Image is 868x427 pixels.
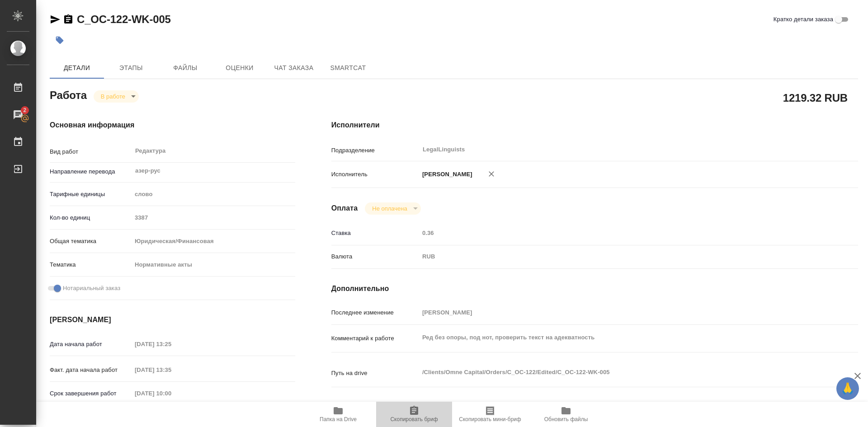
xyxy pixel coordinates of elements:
span: Файлы [164,62,207,74]
div: В работе [94,90,139,103]
button: Скопировать ссылку [63,14,74,25]
h4: [PERSON_NAME] [50,314,295,325]
div: Юридическая/Финансовая [132,234,295,249]
span: Оценки [218,62,261,74]
button: Обновить файлы [528,402,604,427]
span: Папка на Drive [320,416,357,422]
button: Удалить исполнителя [481,164,501,184]
span: Кратко детали заказа [774,15,833,24]
h4: Оплата [331,203,358,214]
button: Добавить тэг [50,30,70,50]
h4: Исполнители [331,120,858,131]
div: RUB [419,249,814,264]
button: Скопировать ссылку для ЯМессенджера [50,14,61,25]
p: Факт. дата начала работ [50,366,132,375]
input: Пустое поле [132,387,211,400]
p: Путь на drive [331,369,419,378]
h2: Работа [50,86,87,103]
div: В работе [365,202,420,215]
p: Кол-во единиц [50,213,132,222]
textarea: /Clients/Omne Capital/Orders/C_OC-122/Edited/C_OC-122-WK-005 [419,365,814,380]
a: 2 [2,103,34,126]
span: Нотариальный заказ [63,284,120,293]
span: Скопировать мини-бриф [459,416,521,422]
p: Тарифные единицы [50,190,132,199]
p: Подразделение [331,146,419,155]
h4: Дополнительно [331,283,858,294]
p: Комментарий к работе [331,334,419,343]
span: 2 [18,106,32,115]
p: Исполнитель [331,170,419,179]
p: Валюта [331,252,419,261]
p: Дата начала работ [50,340,132,349]
textarea: Ред без опоры, под нот, проверить текст на адекватность [419,330,814,345]
p: Ставка [331,229,419,238]
p: Вид работ [50,147,132,156]
a: C_OC-122-WK-005 [77,13,171,25]
button: Папка на Drive [300,402,376,427]
h2: 1219.32 RUB [783,90,848,105]
p: Направление перевода [50,167,132,176]
span: Скопировать бриф [390,416,438,422]
p: Общая тематика [50,237,132,246]
input: Пустое поле [419,226,814,239]
button: Скопировать бриф [376,402,452,427]
h4: Основная информация [50,120,295,131]
span: 🙏 [840,379,855,398]
p: Тематика [50,260,132,269]
p: Последнее изменение [331,308,419,317]
span: Обновить файлы [544,416,588,422]
p: [PERSON_NAME] [419,170,472,179]
span: Детали [55,62,99,74]
button: Скопировать мини-бриф [452,402,528,427]
input: Пустое поле [132,211,295,224]
input: Пустое поле [132,338,211,351]
span: Этапы [109,62,153,74]
span: Чат заказа [272,62,316,74]
span: SmartCat [326,62,370,74]
div: слово [132,187,295,202]
button: В работе [98,93,128,100]
button: 🙏 [836,377,859,400]
input: Пустое поле [132,363,211,376]
input: Пустое поле [419,306,814,319]
div: Нормативные акты [132,257,295,272]
p: Срок завершения работ [50,389,132,398]
button: Не оплачена [369,205,410,212]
